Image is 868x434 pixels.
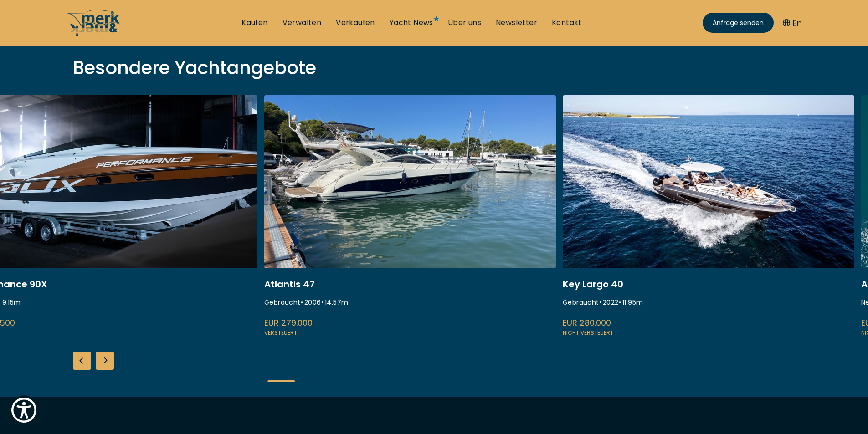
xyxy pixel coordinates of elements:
a: Verwalten [282,18,322,28]
div: Previous slide [73,352,91,370]
a: Verkaufen [336,18,375,28]
a: Yacht News [390,18,433,28]
button: En [783,17,802,29]
a: Anfrage senden [703,13,774,33]
a: Kaufen [241,18,267,28]
span: Anfrage senden [713,18,764,28]
a: Kontakt [552,18,582,28]
a: Über uns [448,18,481,28]
a: Newsletter [496,18,537,28]
button: Show Accessibility Preferences [9,395,39,425]
div: Next slide [96,352,114,370]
